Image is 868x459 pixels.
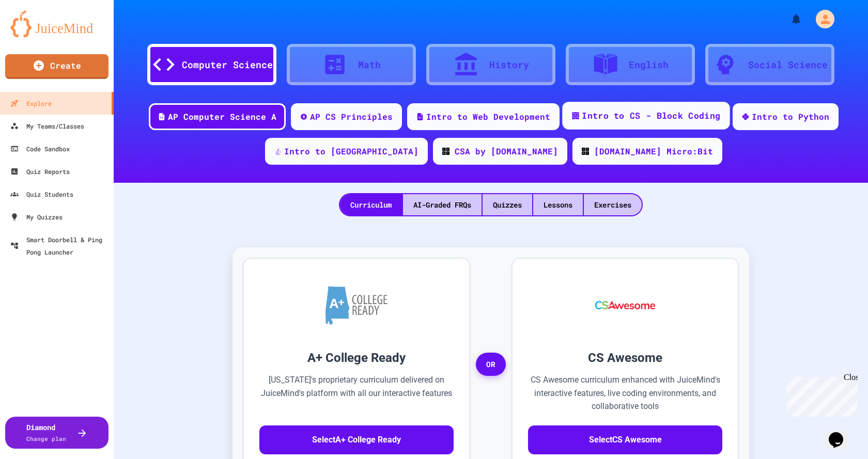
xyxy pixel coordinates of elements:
[582,109,720,122] div: Intro to CS - Block Coding
[748,58,828,72] div: Social Science
[10,97,52,109] div: Explore
[310,110,393,123] div: AP CS Principles
[771,10,805,28] div: My Notifications
[284,145,419,157] div: Intro to [GEOGRAPHIC_DATA]
[358,58,381,72] div: Math
[10,188,73,200] div: Quiz Students
[455,145,558,157] div: CSA by [DOMAIN_NAME]
[585,274,666,336] img: CS Awesome
[10,10,103,37] img: logo-orange.svg
[825,418,858,449] iframe: chat widget
[5,54,109,79] a: Create
[442,148,450,155] img: CODE_logo_RGB.png
[26,435,66,442] span: Change plan
[533,194,583,215] div: Lessons
[26,422,66,444] div: Diamond
[259,349,454,367] h3: A+ College Ready
[805,7,837,31] div: My Account
[259,373,454,413] p: [US_STATE]'s proprietary curriculum delivered on JuiceMind's platform with all our interactive fe...
[528,349,722,367] h3: CS Awesome
[782,373,858,417] iframe: chat widget
[476,353,506,376] span: OR
[10,165,70,178] div: Quiz Reports
[629,58,669,72] div: English
[426,110,550,123] div: Intro to Web Development
[10,233,110,258] div: Smart Doorbell & Ping Pong Launcher
[752,110,829,123] div: Intro to Python
[168,110,276,123] div: AP Computer Science A
[182,58,273,72] div: Computer Science
[5,417,109,449] button: DiamondChange plan
[489,58,529,72] div: History
[4,4,71,66] div: Chat with us now!Close
[10,143,70,155] div: Code Sandbox
[584,194,642,215] div: Exercises
[10,211,63,223] div: My Quizzes
[259,425,454,454] button: SelectA+ College Ready
[340,194,402,215] div: Curriculum
[326,286,388,325] img: A+ College Ready
[528,373,722,413] p: CS Awesome curriculum enhanced with JuiceMind's interactive features, live coding environments, a...
[582,148,589,155] img: CODE_logo_RGB.png
[10,120,84,132] div: My Teams/Classes
[483,194,532,215] div: Quizzes
[403,194,482,215] div: AI-Graded FRQs
[528,425,722,454] button: SelectCS Awesome
[594,145,713,157] div: [DOMAIN_NAME] Micro:Bit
